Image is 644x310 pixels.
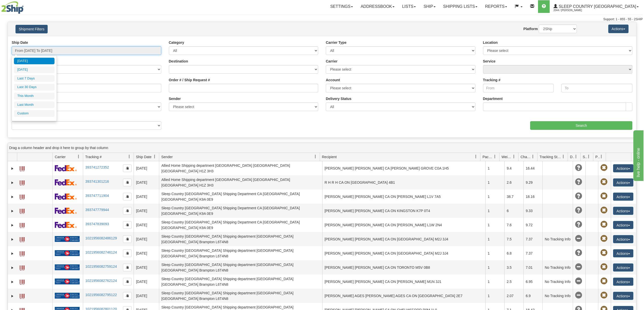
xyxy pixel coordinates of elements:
[322,175,486,190] td: R H R H CA ON [GEOGRAPHIC_DATA] 4B1
[600,193,607,200] span: Pickup Not Assigned
[20,235,25,243] a: Label
[600,249,607,256] span: Pickup Not Assigned
[542,289,573,303] td: No Tracking Info
[55,293,80,299] img: 20 - Canada Post
[558,4,636,9] span: Sleep Country [GEOGRAPHIC_DATA]
[20,292,25,300] a: Label
[123,264,132,271] button: Copy to clipboard
[613,235,633,243] button: Actions
[55,193,77,200] img: 2 - FedEx Express®
[85,222,109,226] a: 393747839093
[398,0,420,13] a: Lists
[85,279,117,283] a: 1021956082762124
[85,293,117,297] a: 1021956082795122
[134,190,159,204] td: [DATE]
[322,190,486,204] td: [PERSON_NAME] [PERSON_NAME] CA ON [PERSON_NAME] L1V 7A5
[1,1,24,14] img: logo2044.jpg
[485,289,504,303] td: 1
[10,180,15,185] a: Expand
[584,152,593,161] a: Shipment Issues filter column settings
[600,292,607,299] span: Pickup Not Assigned
[483,77,500,82] label: Tracking #
[159,161,322,175] td: Allied Home Shipping department [GEOGRAPHIC_DATA] [GEOGRAPHIC_DATA] [GEOGRAPHIC_DATA] H1Z 3H3
[159,246,322,260] td: Sleep Country [GEOGRAPHIC_DATA] Shipping department [GEOGRAPHIC_DATA] [GEOGRAPHIC_DATA] Brampton ...
[485,204,504,218] td: 1
[326,59,337,64] label: Carrier
[504,232,523,246] td: 7.5
[136,154,151,159] span: Ship Date
[504,246,523,260] td: 6.8
[14,101,55,108] li: Last Month
[491,152,499,161] a: Packages filter column settings
[483,96,503,101] label: Department
[570,154,574,159] span: Delivery Status
[485,190,504,204] td: 1
[85,165,109,169] a: 393741272352
[4,3,47,9] div: live help - online
[10,251,15,256] a: Expand
[10,294,15,299] a: Expand
[134,260,159,275] td: [DATE]
[472,152,480,161] a: Recipient filter column settings
[613,193,633,201] button: Actions
[575,278,582,285] span: No Tracking Info
[85,194,109,198] a: 393747711904
[55,278,80,285] img: 20 - Canada Post
[85,250,117,254] a: 1021956082746124
[10,223,15,228] a: Expand
[485,232,504,246] td: 1
[485,218,504,232] td: 1
[542,260,573,275] td: No Tracking Info
[529,152,537,161] a: Charge filter column settings
[575,193,582,200] span: Unknown
[600,178,607,185] span: Pickup Not Assigned
[55,222,77,228] img: 2 - FedEx Express®
[521,154,531,159] span: Charge
[483,40,498,45] label: Location
[74,152,83,161] a: Carrier filter column settings
[123,179,132,186] button: Copy to clipboard
[322,275,486,289] td: [PERSON_NAME] [PERSON_NAME] CA ON [PERSON_NAME] M1N 3J1
[10,166,15,171] a: Expand
[134,161,159,175] td: [DATE]
[575,292,582,299] span: No Tracking Info
[575,235,582,242] span: No Tracking Info
[485,161,504,175] td: 1
[504,275,523,289] td: 2.5
[169,59,188,64] label: Destination
[523,289,542,303] td: 6.9
[85,179,109,183] a: 393741301216
[504,190,523,204] td: 38.7
[14,58,55,65] li: [DATE]
[510,152,518,161] a: Weight filter column settings
[1,17,643,22] div: Support: 1 - 855 - 55 - 2SHIP
[600,235,607,242] span: Pickup Not Assigned
[159,190,322,204] td: Sleep Country [GEOGRAPHIC_DATA] Shipping Department CA [GEOGRAPHIC_DATA] [GEOGRAPHIC_DATA] K9A 0E9
[420,0,439,13] a: Ship
[322,232,486,246] td: [PERSON_NAME] [PERSON_NAME] CA ON [GEOGRAPHIC_DATA] M2J 3J4
[134,204,159,218] td: [DATE]
[575,263,582,271] span: No Tracking Info
[123,164,132,172] button: Copy to clipboard
[134,175,159,190] td: [DATE]
[20,277,25,285] a: Label
[542,232,573,246] td: No Tracking Info
[485,246,504,260] td: 1
[134,275,159,289] td: [DATE]
[134,289,159,303] td: [DATE]
[523,204,542,218] td: 9.33
[14,75,55,82] li: Last 7 Days
[12,40,28,45] label: Ship Date
[169,77,210,82] label: Order # / Ship Request #
[613,263,633,272] button: Actions
[583,154,587,159] span: Shipment Issues
[159,218,322,232] td: Sleep Country [GEOGRAPHIC_DATA] Shipping Department CA [GEOGRAPHIC_DATA] [GEOGRAPHIC_DATA] K9A 0E9
[14,66,55,73] li: [DATE]
[14,84,55,91] li: Last 30 Days
[10,194,15,199] a: Expand
[55,250,80,256] img: 20 - Canada Post
[55,264,80,271] img: 20 - Canada Post
[311,152,320,161] a: Sender filter column settings
[502,154,512,159] span: Weight
[504,218,523,232] td: 7.6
